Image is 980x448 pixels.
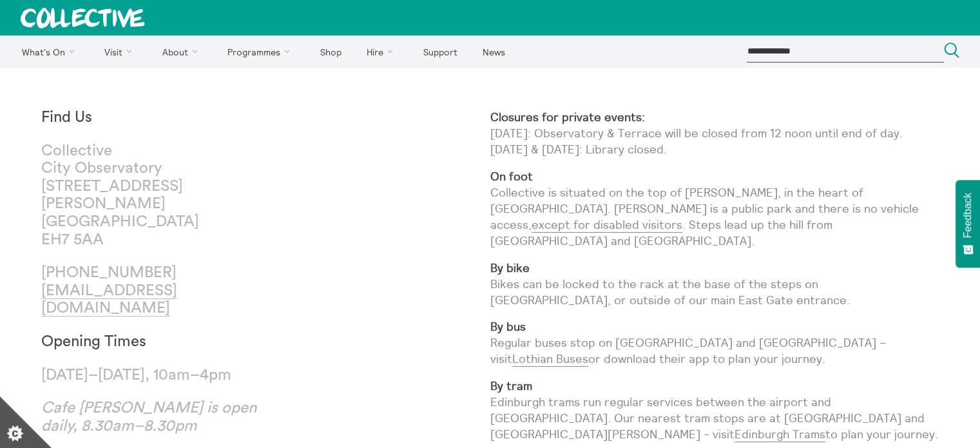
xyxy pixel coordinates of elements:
p: Regular buses stop on [GEOGRAPHIC_DATA] and [GEOGRAPHIC_DATA] – visit or download their app to pl... [490,318,939,367]
a: What's On [10,35,91,68]
a: Support [412,35,468,68]
p: Edinburgh trams run regular services between the airport and [GEOGRAPHIC_DATA]. Our nearest tram ... [490,378,939,443]
a: Edinburgh Trams [735,427,825,442]
strong: On foot [490,169,533,184]
strong: Closures for private events: [490,110,645,124]
a: Hire [356,35,410,68]
a: Programmes [216,35,307,68]
p: [DATE]–[DATE], 10am–4pm [41,367,265,385]
button: Feedback - Show survey [956,180,980,268]
p: [DATE]: Observatory & Terrace will be closed from 12 noon until end of day. [DATE] & [DATE]: Libr... [490,109,939,158]
em: Cafe [PERSON_NAME] is open daily, 8.30am–8.30pm [41,400,256,434]
a: Shop [309,35,352,68]
a: except for disabled visitors [532,217,682,233]
strong: By bike [490,260,530,275]
strong: By bus [490,319,526,334]
strong: Find Us [41,110,92,125]
strong: By tram [490,378,532,393]
p: Collective City Observatory [STREET_ADDRESS][PERSON_NAME] [GEOGRAPHIC_DATA] EH7 5AA [41,142,265,249]
a: [EMAIL_ADDRESS][DOMAIN_NAME] [41,283,177,317]
a: News [471,35,516,68]
a: Visit [93,35,149,68]
a: Lothian Buses [512,351,588,367]
p: Collective is situated on the top of [PERSON_NAME], in the heart of [GEOGRAPHIC_DATA]. [PERSON_NA... [490,168,939,249]
strong: Opening Times [41,334,146,349]
a: About [151,35,214,68]
p: Bikes can be locked to the rack at the base of the steps on [GEOGRAPHIC_DATA], or outside of our ... [490,260,939,309]
p: [PHONE_NUMBER] [41,264,265,318]
span: Feedback [962,193,974,238]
